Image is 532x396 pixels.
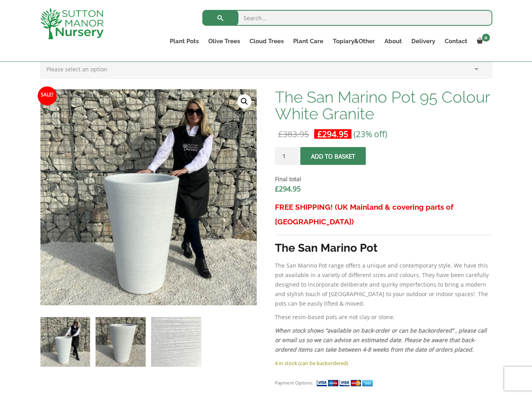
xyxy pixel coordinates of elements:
span: Sale! [38,86,57,105]
bdi: 294.95 [317,128,348,140]
img: logo [40,8,104,39]
a: Plant Pots [165,36,204,47]
p: These resin-based pots are not clay or stone. [275,312,492,322]
small: Payment Options: [275,380,313,386]
span: £ [317,128,322,140]
img: The San Marino Pot 95 Colour White Granite [40,317,90,367]
bdi: 383.95 [278,128,309,140]
a: About [380,36,407,47]
em: When stock shows “available on back-order or can be backordered” , please call or email us so we ... [275,327,487,353]
span: (23% off) [353,128,387,140]
dt: Final total [275,174,492,184]
input: Search... [202,10,492,26]
span: £ [275,184,279,193]
img: The San Marino Pot 95 Colour White Granite - Image 2 [96,317,145,367]
bdi: 294.95 [275,184,301,193]
img: The San Marino Pot 95 Colour White Granite - Image 3 [151,317,201,367]
a: Delivery [407,36,440,47]
a: Olive Trees [204,36,245,47]
p: The San Marino Pot range offers a unique and contemporary style. We have this pot available in a ... [275,261,492,308]
button: Add to basket [300,147,366,165]
a: View full-screen image gallery [237,94,252,109]
span: £ [278,128,283,140]
a: Topiary&Other [328,36,380,47]
p: 4 in stock (can be backordered) [275,358,492,368]
a: 0 [472,36,492,47]
h3: FREE SHIPPING! (UK Mainland & covering parts of [GEOGRAPHIC_DATA]) [275,200,492,229]
h1: The San Marino Pot 95 Colour White Granite [275,89,492,122]
img: payment supported [316,379,376,387]
strong: The San Marino Pot [275,241,378,254]
span: 0 [482,34,490,42]
a: Plant Care [288,36,328,47]
a: Contact [440,36,472,47]
input: Product quantity [275,147,299,165]
a: Cloud Trees [245,36,288,47]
